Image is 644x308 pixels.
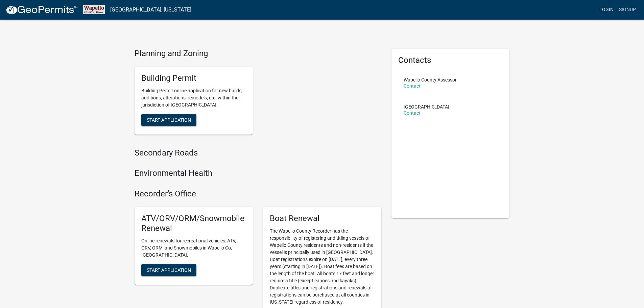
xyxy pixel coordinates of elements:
h5: Building Permit [141,73,246,83]
button: Start Application [141,114,196,126]
h5: ATV/ORV/ORM/Snowmobile Renewal [141,214,246,233]
p: Wapello County Assessor [404,77,457,82]
h5: Contacts [398,55,503,65]
h5: Boat Renewal [270,214,375,223]
h4: Secondary Roads [135,148,381,158]
p: Online renewals for recreational vehicles: ATV, ORV, ORM, and Snowmobiles in Wapello Co, [GEOGRAP... [141,237,246,259]
img: Wapello County, Iowa [83,5,105,14]
p: The Wapello County Recorder has the responsibility of registering and titling vessels of Wapello ... [270,228,375,306]
a: [GEOGRAPHIC_DATA], [US_STATE] [110,4,191,16]
p: Building Permit online application for new builds, additions, alterations, remodels, etc. within ... [141,87,246,109]
span: Start Application [147,267,191,273]
h4: Environmental Health [135,168,381,178]
h4: Recorder's Office [135,189,381,199]
a: Contact [404,83,421,89]
a: Login [597,3,616,16]
a: Signup [616,3,639,16]
h4: Planning and Zoning [135,49,381,58]
a: Contact [404,110,421,116]
button: Start Application [141,264,196,276]
span: Start Application [147,117,191,122]
p: [GEOGRAPHIC_DATA] [404,104,449,109]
